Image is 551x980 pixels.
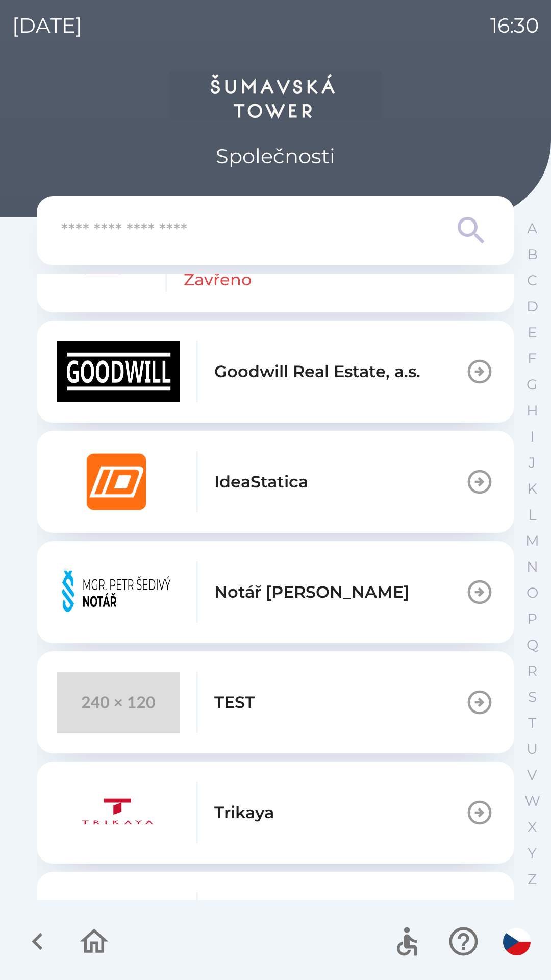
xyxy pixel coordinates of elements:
button: R [519,658,545,684]
button: N [519,554,545,580]
button: Q [519,632,545,658]
img: 313b32a7-bdd2-4f60-be63-2bcc3d8e4939.png [57,892,180,953]
p: IdeaStatica [214,470,308,494]
p: H [527,402,538,420]
img: 240x120 [57,672,180,733]
button: L [519,502,545,528]
p: L [528,506,536,524]
p: U [527,740,538,758]
p: Trikaya [214,800,274,825]
button: O [519,580,545,606]
button: B [519,241,545,267]
img: 954985d4-6548-4d12-a099-4e26a06a16d2.png [57,782,180,843]
button: I [519,424,545,450]
button: Y [519,840,545,866]
p: G [527,376,538,394]
img: 27715268-c8c9-49cc-bd13-9081a7619272.png [57,341,180,402]
button: V [519,762,545,788]
img: 974c5b84-475c-4efb-8ef9-99ef23471f45.png [57,561,180,623]
button: TEST [37,651,514,753]
button: J [519,450,545,476]
p: TEST [214,690,255,715]
button: A [519,215,545,241]
p: F [528,350,537,367]
button: X [519,814,545,840]
p: A [527,219,537,237]
button: D [519,293,545,320]
p: 16:30 [490,10,539,41]
button: S [519,684,545,710]
button: W [519,788,545,814]
button: M [519,528,545,554]
button: Z [519,866,545,892]
p: Q [527,636,538,654]
button: TTTechComputertechnik AG [37,872,514,974]
button: U [519,736,545,762]
p: R [527,662,537,680]
button: F [519,346,545,372]
p: Zavřeno [184,267,252,292]
button: P [519,606,545,632]
button: C [519,267,545,293]
button: Notář [PERSON_NAME] [37,541,514,643]
p: Goodwill Real Estate, a.s. [214,359,420,384]
button: H [519,398,545,424]
button: G [519,372,545,398]
p: I [530,428,534,446]
button: IdeaStatica [37,431,514,533]
p: Z [528,870,537,888]
p: K [527,480,537,498]
p: P [527,610,537,628]
button: T [519,710,545,736]
button: Goodwill Real Estate, a.s. [37,321,514,423]
p: Y [528,844,537,862]
p: C [527,272,537,289]
p: [DATE] [12,10,82,41]
p: W [524,792,540,810]
p: Notář [PERSON_NAME] [214,580,409,604]
p: S [528,688,537,706]
p: B [527,246,538,263]
button: E [519,320,545,346]
p: X [528,818,537,836]
p: N [527,558,538,576]
p: D [527,298,538,315]
p: M [525,532,539,550]
img: f42793fd-b82f-4ac1-818e-17bfadbd0da7.png [57,451,180,512]
button: Trikaya [37,762,514,864]
button: K [519,476,545,502]
p: O [527,584,538,602]
p: J [529,454,536,472]
p: E [528,324,537,341]
img: Logo [37,71,514,120]
p: T [528,714,536,732]
img: cs flag [503,928,531,955]
p: Společnosti [216,141,335,171]
p: V [527,766,537,784]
